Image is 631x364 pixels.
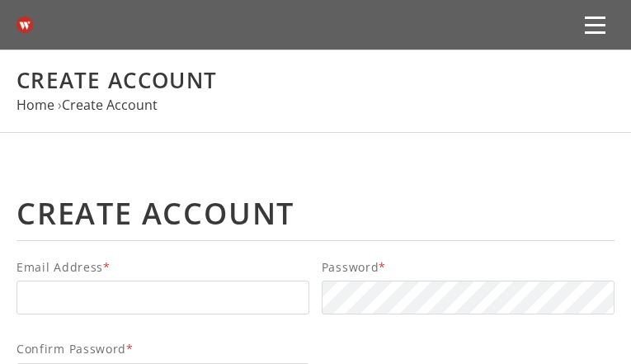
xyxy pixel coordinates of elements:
span: Password [322,258,615,277]
li: › [58,94,158,116]
h1: Create Account [16,195,615,232]
a: Create Account [62,96,158,114]
h1: Create Account [16,67,615,94]
input: Email Address* [16,281,309,314]
a: Home [16,96,54,114]
span: Email Address [16,258,309,277]
input: Password* [322,281,615,314]
span: Confirm Password [16,339,309,358]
